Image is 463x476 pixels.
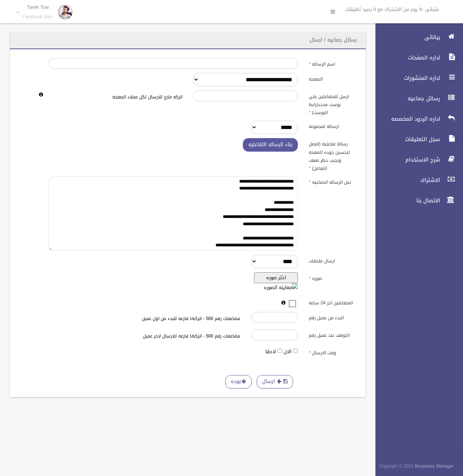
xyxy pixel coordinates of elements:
span: اداره المنشورات [369,74,442,82]
button: اختر صوره [254,272,298,283]
label: نص الرساله الجماعيه [303,176,361,187]
span: شرح الاستخدام [369,156,442,163]
label: اسم الرساله [303,58,361,68]
span: اداره الردود المخصصه [369,115,442,122]
span: الاشتراك [369,176,442,184]
h6: مضاعفات رقم 500 - اتركها فارغه للبدء من اول عميل [106,316,240,321]
label: ارسل للمتفاعلين على بوست محدد(رابط البوست) [303,90,361,117]
label: صوره [303,272,361,282]
h6: اتركه فارغ للارسال لكل عملاء الصفحه [48,95,182,100]
a: الاشتراك [369,172,463,188]
small: Facebook User [23,14,53,20]
a: اداره المنشورات [369,70,463,86]
label: المتفاعلين اخر 24 ساعه [303,297,361,307]
span: سجل التعليقات [369,136,442,143]
a: عوده [225,375,252,389]
span: Copyright © 2015 [379,462,413,470]
p: Tarek Tow [23,4,53,10]
label: وقت الارسال [303,347,361,357]
a: اداره الردود المخصصه [369,111,463,127]
label: لاحقا [265,347,276,356]
a: شرح الاستخدام [369,152,463,168]
label: ارسال ملحقات [303,255,361,265]
a: بياناتى [369,29,463,45]
a: الاتصال بنا [369,192,463,208]
label: رساله تفاعليه (افضل لتحسين جوده الصفحه وتجنب حظر ضعف التفاعل) [303,138,361,172]
span: رسائل جماعيه [369,95,442,102]
label: البدء من عميل رقم [303,312,361,322]
span: الاتصال بنا [369,197,442,204]
label: التوقف عند عميل رقم [303,329,361,340]
a: رسائل جماعيه [369,90,463,106]
img: معاينه الصوره [264,283,298,292]
label: الصفحه [303,73,361,83]
button: ارسال [257,375,293,389]
h6: مضاعفات رقم 500 - اتركها فارغه للارسال لاخر عميل [106,334,240,339]
header: رسائل جماعيه / ارسال [301,33,366,47]
label: ارساله لمجموعه [303,121,361,131]
label: الان [284,347,292,356]
span: اداره الصفحات [369,54,442,61]
span: بياناتى [369,34,442,41]
a: سجل التعليقات [369,131,463,147]
strong: Bussiness Manager [415,462,454,470]
a: اداره الصفحات [369,50,463,66]
button: بناء الرساله التفاعليه [243,138,298,152]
